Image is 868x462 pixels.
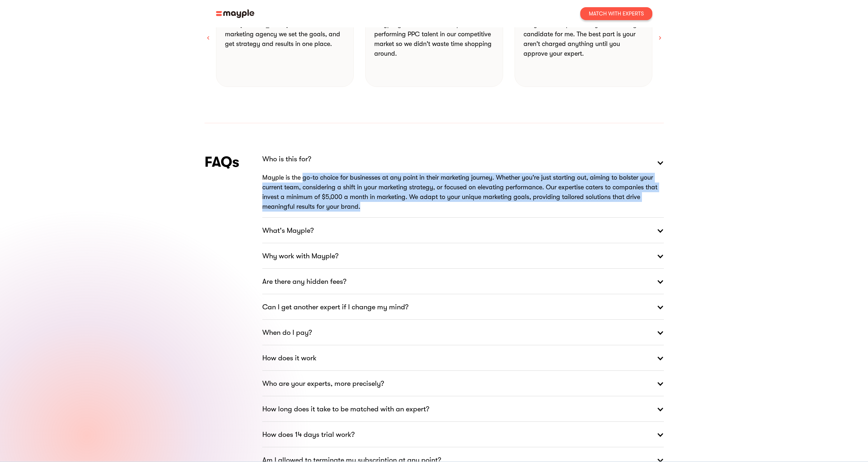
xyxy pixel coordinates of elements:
[262,396,664,422] a: How long does it take to be matched with an expert?
[589,10,644,17] div: Match With Experts
[262,429,355,440] strong: How does 14 days trial work?
[262,320,664,346] a: When do I pay?
[262,301,408,313] strong: Can I get another expert if I change my mind?
[262,352,316,364] strong: How does it work
[262,327,312,338] strong: When do I pay?
[262,225,314,236] strong: What's Mayple?
[262,269,664,295] a: Are there any hidden fees?
[262,276,346,287] strong: Are there any hidden fees?
[262,345,664,371] a: How does it work
[262,422,664,448] a: How does 14 days trial work?
[262,218,664,244] a: What's Mayple?
[205,152,239,172] h4: FAQs
[262,243,664,269] a: Why work with Mayple?
[262,173,664,212] p: Mayple is the go-to choice for businesses at any point in their marketing journey. Whether you're...
[262,250,338,262] strong: Why work with Mayple?
[262,378,384,389] strong: Who are your experts, more precisely?
[262,403,429,415] strong: How long does it take to be matched with an expert?
[262,153,311,165] p: Who is this for?
[262,371,664,397] a: Who are your experts, more precisely?
[262,152,664,174] a: Who is this for?
[262,294,664,320] a: Can I get another expert if I change my mind?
